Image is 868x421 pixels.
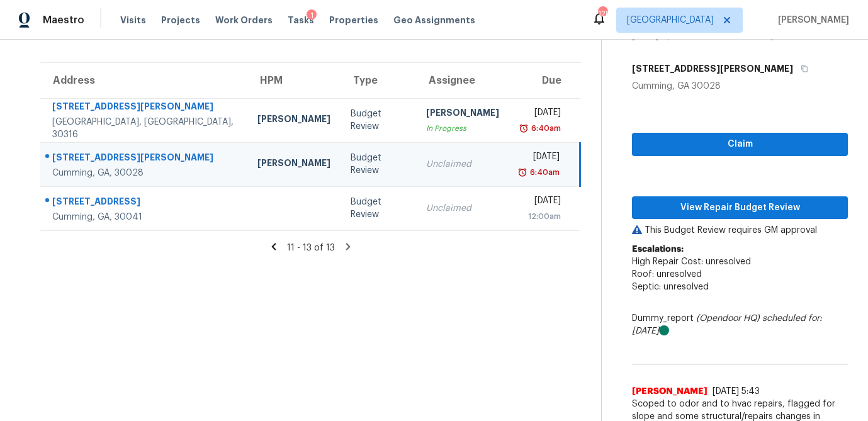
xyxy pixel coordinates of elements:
[257,113,330,128] div: [PERSON_NAME]
[161,14,200,26] span: Projects
[529,122,561,135] div: 6:40am
[52,116,237,141] div: [GEOGRAPHIC_DATA], [GEOGRAPHIC_DATA], 30316
[307,9,317,22] div: 1
[632,257,751,266] span: High Repair Cost: unresolved
[52,100,237,116] div: [STREET_ADDRESS][PERSON_NAME]
[426,202,499,215] div: Unclaimed
[257,157,330,172] div: [PERSON_NAME]
[642,200,838,216] span: View Repair Budget Review
[632,196,848,220] button: View Repair Budget Review
[598,8,607,20] div: 128
[215,14,273,26] span: Work Orders
[426,158,499,171] div: Unclaimed
[52,151,237,167] div: [STREET_ADDRESS][PERSON_NAME]
[519,122,529,135] img: Overdue Alarm Icon
[519,106,560,122] div: [DATE]
[426,122,499,135] div: In Progress
[509,63,580,98] th: Due
[632,385,707,398] span: [PERSON_NAME]
[351,108,406,133] div: Budget Review
[519,210,560,223] div: 12:00am
[627,14,714,26] span: [GEOGRAPHIC_DATA]
[519,194,560,210] div: [DATE]
[632,133,848,156] button: Claim
[527,166,560,179] div: 6:40am
[341,63,416,98] th: Type
[696,314,760,323] i: (Opendoor HQ)
[52,167,237,179] div: Cumming, GA, 30028
[713,387,760,396] span: [DATE] 5:43
[519,150,560,166] div: [DATE]
[43,14,84,26] span: Maestro
[351,196,406,221] div: Budget Review
[632,270,702,279] span: Roof: unresolved
[773,14,849,26] span: [PERSON_NAME]
[793,57,810,80] button: Copy Address
[426,106,499,122] div: [PERSON_NAME]
[632,283,709,291] span: Septic: unresolved
[642,137,838,152] span: Claim
[632,224,848,237] p: This Budget Review requires GM approval
[52,195,237,211] div: [STREET_ADDRESS]
[393,14,475,26] span: Geo Assignments
[52,211,237,223] div: Cumming, GA, 30041
[632,80,848,93] div: Cumming, GA 30028
[632,312,848,337] div: Dummy_report
[40,63,247,98] th: Address
[517,166,527,179] img: Overdue Alarm Icon
[247,63,341,98] th: HPM
[120,14,146,26] span: Visits
[288,16,314,25] span: Tasks
[632,62,793,75] h5: [STREET_ADDRESS][PERSON_NAME]
[351,152,406,177] div: Budget Review
[287,244,335,252] span: 11 - 13 of 13
[632,245,684,254] b: Escalations:
[416,63,509,98] th: Assignee
[329,14,378,26] span: Properties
